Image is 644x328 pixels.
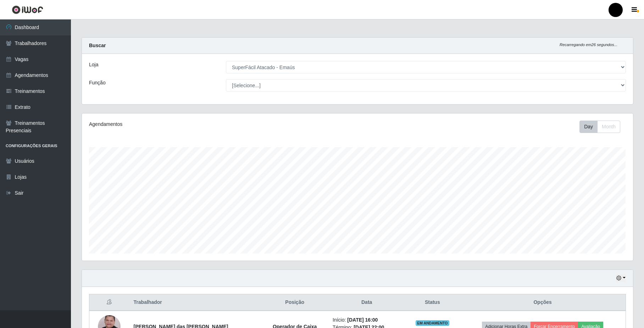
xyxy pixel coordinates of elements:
[405,294,460,311] th: Status
[579,121,626,133] div: Toolbar with button groups
[89,121,306,128] div: Agendamentos
[416,320,449,326] span: EM ANDAMENTO
[89,79,106,87] label: Função
[89,61,98,68] label: Loja
[597,121,620,133] button: Month
[460,294,626,311] th: Opções
[347,317,378,323] time: [DATE] 16:00
[129,294,261,311] th: Trabalhador
[579,121,598,133] button: Day
[328,294,405,311] th: Data
[560,43,617,47] i: Recarregando em 26 segundos...
[89,43,106,48] strong: Buscar
[12,5,43,14] img: CoreUI Logo
[579,121,620,133] div: First group
[261,294,328,311] th: Posição
[333,316,401,324] li: Início:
